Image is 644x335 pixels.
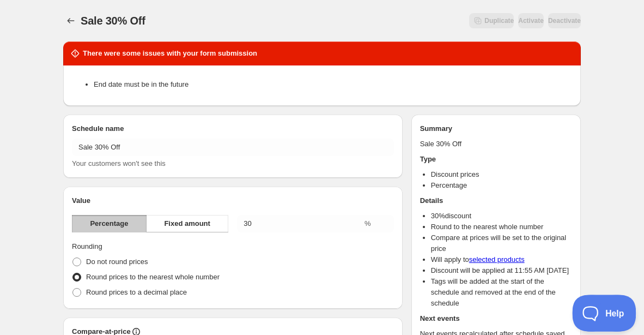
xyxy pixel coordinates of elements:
[420,313,572,324] h2: Next events
[431,232,572,254] li: Compare at prices will be set to the original price
[431,276,572,309] li: Tags will be added at the start of the schedule and removed at the end of the schedule
[81,15,145,27] span: Sale 30% Off
[146,215,228,232] button: Fixed amount
[420,139,572,149] p: Sale 30% Off
[572,295,636,332] iframe: Toggle Customer Support
[420,154,572,165] h2: Type
[431,180,572,191] li: Percentage
[72,195,394,206] h2: Value
[164,218,210,229] span: Fixed amount
[364,219,371,228] span: %
[431,265,572,276] li: Discount will be applied at 11:55 AM [DATE]
[469,255,525,264] a: selected products
[94,79,572,90] li: End date must be in the future
[431,254,572,265] li: Will apply to
[63,13,78,28] button: Schedules
[86,273,220,281] span: Round prices to the nearest whole number
[90,218,128,229] span: Percentage
[72,159,166,167] span: Your customers won't see this
[72,242,102,250] span: Rounding
[431,222,572,232] li: Round to the nearest whole number
[86,258,148,266] span: Do not round prices
[420,123,572,134] h2: Summary
[83,48,257,59] h2: There were some issues with your form submission
[72,123,394,134] h2: Schedule name
[86,288,187,296] span: Round prices to a decimal place
[431,211,572,222] li: 30 % discount
[431,169,572,180] li: Discount prices
[420,195,572,206] h2: Details
[72,215,147,232] button: Percentage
